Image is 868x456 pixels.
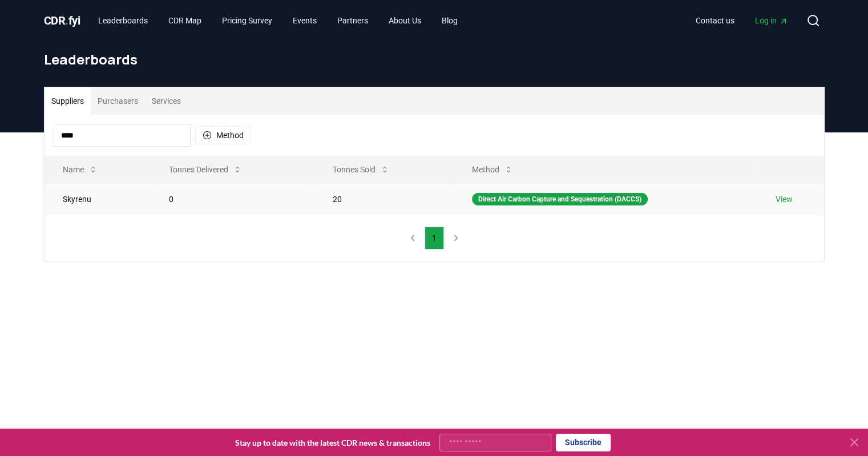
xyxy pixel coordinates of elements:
td: 0 [151,183,314,215]
button: Tonnes Sold [324,158,398,181]
a: Events [284,10,326,31]
button: Services [145,87,188,115]
td: Skyrenu [45,183,151,215]
span: Log in [755,15,788,26]
a: CDR.fyi [44,13,80,29]
nav: Main [687,10,797,31]
button: 1 [425,227,444,249]
div: Direct Air Carbon Capture and Sequestration (DACCS) [472,193,648,205]
span: CDR fyi [44,14,80,27]
a: View [776,193,793,205]
button: Method [195,126,251,144]
a: Pricing Survey [213,10,281,31]
span: . [65,14,68,27]
button: Purchasers [91,87,145,115]
a: About Us [380,10,430,31]
a: Blog [433,10,467,31]
button: Method [463,158,522,181]
a: Partners [328,10,377,31]
a: CDR Map [159,10,211,31]
button: Name [54,158,107,181]
a: Leaderboards [89,10,157,31]
td: 20 [314,183,454,215]
button: Suppliers [45,87,91,115]
h1: Leaderboards [44,50,825,68]
a: Log in [746,10,797,31]
nav: Main [89,10,467,31]
a: Contact us [687,10,744,31]
button: Tonnes Delivered [160,158,251,181]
